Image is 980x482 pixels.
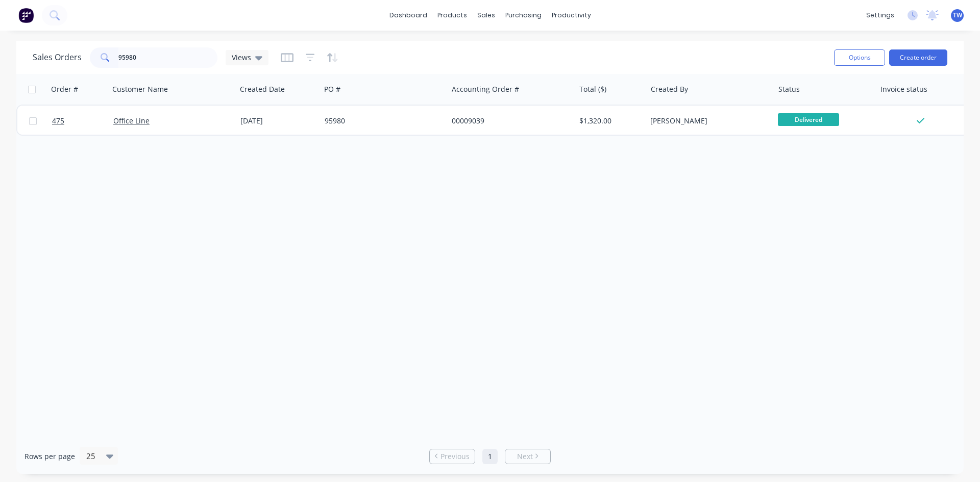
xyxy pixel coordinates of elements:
span: Delivered [778,113,839,126]
span: TW [953,11,962,20]
a: Previous page [430,451,475,462]
div: Customer Name [112,84,168,94]
a: 475 [52,106,113,136]
div: [DATE] [240,116,316,126]
div: purchasing [500,8,547,23]
img: Factory [18,8,34,23]
div: 00009039 [452,116,565,126]
div: Order # [51,84,78,94]
div: $1,320.00 [579,116,639,126]
span: 475 [52,116,64,126]
div: Created By [651,84,688,94]
a: Office Line [113,116,150,125]
div: 95980 [325,116,438,126]
a: dashboard [384,8,432,23]
div: sales [472,8,500,23]
a: Next page [505,451,550,462]
div: products [432,8,472,23]
span: Views [232,52,251,63]
ul: Pagination [425,449,555,464]
div: productivity [547,8,596,23]
span: Rows per page [24,451,75,462]
input: Search... [118,47,218,68]
div: settings [861,8,899,23]
button: Options [834,49,885,66]
div: Invoice status [880,84,927,94]
div: Total ($) [579,84,606,94]
a: Page 1 is your current page [482,449,498,464]
div: Accounting Order # [452,84,519,94]
span: Previous [440,451,470,462]
h1: Sales Orders [33,53,82,62]
div: Status [778,84,800,94]
div: [PERSON_NAME] [650,116,764,126]
div: PO # [324,84,340,94]
button: Create order [889,49,947,66]
div: Created Date [240,84,285,94]
span: Next [517,451,533,462]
